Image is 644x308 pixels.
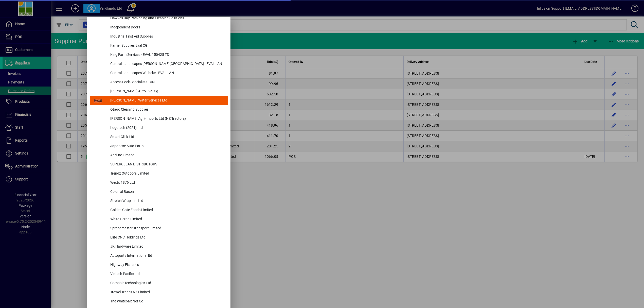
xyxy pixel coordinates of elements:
div: The Whitebait Net Co [106,297,228,306]
button: Otago Cleaning Supplies [90,105,228,114]
button: Golden Gate Foods Limited [90,206,228,215]
div: Farrier Supplies Eval CG [106,41,228,50]
button: [PERSON_NAME] Agri-Imports Ltd (NZ Tractors) [90,114,228,124]
button: Elite CNC Holdings Ltd [90,233,228,242]
div: Agriline Limited [106,151,228,160]
button: Hawkes Bay Packaging and Cleaning Solutions [90,14,228,23]
div: [PERSON_NAME] Auto Eval Cg [106,87,228,96]
button: Wests 1876 Ltd [90,178,228,187]
div: Hawkes Bay Packaging and Cleaning Solutions [106,14,228,23]
div: [PERSON_NAME] Water Services Ltd [106,96,228,105]
div: White Heron Limited [106,215,228,224]
button: Central Landscapes [PERSON_NAME][GEOGRAPHIC_DATA] - EVAL - AN [90,60,228,69]
button: [PERSON_NAME] Auto Eval Cg [90,87,228,96]
button: White Heron Limited [90,215,228,224]
button: Colonial Bacon [90,187,228,197]
button: Logotech (2021) Ltd [90,124,228,133]
div: Industrial First Aid Supplies [106,32,228,41]
button: SUPERCLEAN DISTRIBUTORS [90,160,228,169]
div: Spreadmaster Transport Limited [106,224,228,233]
button: Stretch Wrap Limited [90,197,228,206]
div: Golden Gate Foods Limited [106,206,228,215]
div: Wests 1876 Ltd [106,178,228,187]
div: Elite CNC Holdings Ltd [106,233,228,242]
div: Central Landscapes Waiheke - EVAL - AN [106,69,228,78]
button: Compair Technologies Ltd [90,279,228,288]
div: Vintech Pacific Ltd [106,270,228,279]
button: [PERSON_NAME] Water Services Ltd [90,96,228,105]
div: Highway Fisheries [106,261,228,270]
button: Access Lock Specialists - AN [90,78,228,87]
button: Independent Doors [90,23,228,32]
button: Spreadmaster Transport Limited [90,224,228,233]
button: JK Hardware Limited [90,242,228,251]
div: Smart Click Ltd [106,133,228,142]
div: Compair Technologies Ltd [106,279,228,288]
button: Agriline Limited [90,151,228,160]
button: King Farm Services - EVAL 150425 TD [90,50,228,60]
div: Colonial Bacon [106,187,228,197]
button: Highway Fisheries [90,261,228,270]
button: Trendz Outdoors Limited [90,169,228,178]
div: Independent Doors [106,23,228,32]
div: SUPERCLEAN DISTRIBUTORS [106,160,228,169]
div: Japanese Auto Parts [106,142,228,151]
div: Stretch Wrap Limited [106,197,228,206]
div: [PERSON_NAME] Agri-Imports Ltd (NZ Tractors) [106,114,228,124]
button: Japanese Auto Parts [90,142,228,151]
div: King Farm Services - EVAL 150425 TD [106,50,228,60]
button: The Whitebait Net Co [90,297,228,306]
button: Autoparts International ltd [90,251,228,261]
div: Trendz Outdoors Limited [106,169,228,178]
div: Trowel Trades NZ Limited [106,288,228,297]
div: Logotech (2021) Ltd [106,124,228,133]
button: Industrial First Aid Supplies [90,32,228,41]
button: Vintech Pacific Ltd [90,270,228,279]
button: Smart Click Ltd [90,133,228,142]
div: Central Landscapes [PERSON_NAME][GEOGRAPHIC_DATA] - EVAL - AN [106,60,228,69]
div: JK Hardware Limited [106,242,228,251]
div: Access Lock Specialists - AN [106,78,228,87]
button: Trowel Trades NZ Limited [90,288,228,297]
button: Farrier Supplies Eval CG [90,41,228,50]
div: Otago Cleaning Supplies [106,105,228,114]
div: Autoparts International ltd [106,251,228,261]
button: Central Landscapes Waiheke - EVAL - AN [90,69,228,78]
